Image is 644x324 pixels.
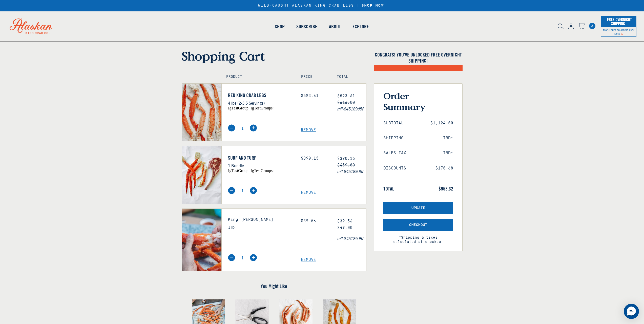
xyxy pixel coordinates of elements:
[430,121,453,126] span: $1,124.00
[290,12,323,41] a: Subscribe
[337,225,352,230] s: $49.00
[337,235,366,242] span: mil-845189d5f
[269,12,290,41] a: Shop
[383,166,406,171] span: Discounts
[589,23,595,29] span: 3
[182,209,222,271] img: King Crab Knuckles - 1 lb
[301,190,366,195] a: Remove
[621,32,623,35] span: Shipping Notice Icon
[301,75,326,79] h4: Price
[228,92,293,98] a: Red King Crab Legs
[439,186,453,192] span: $953.32
[374,52,463,64] h4: Congrats! You've unlocked FREE OVERNIGHT SHIPPING!
[250,254,257,261] img: plus
[568,24,574,29] img: account
[383,90,453,112] h3: Order Summary
[360,4,386,8] a: SHOP NOW
[301,93,330,98] div: $523.61
[383,151,406,156] span: Sales Tax
[301,128,366,132] a: Remove
[337,163,355,167] s: $459.00
[226,75,290,79] h4: Product
[435,166,453,171] span: $170.68
[3,11,59,41] img: Alaskan King Crab Co. logo
[301,219,330,223] div: $39.56
[383,121,404,126] span: Subtotal
[337,105,366,112] span: mil-845189d5f
[323,12,347,41] a: About
[250,124,257,131] img: plus
[337,219,352,223] span: $39.56
[182,283,366,289] h4: You Might Like
[228,106,250,110] span: igTestGroup:
[251,106,274,110] span: igTestGroups:
[411,206,425,210] span: Update
[182,84,222,141] img: Red King Crab Legs - 4 lbs (2-3.5 Servings)
[228,187,235,194] img: minus
[337,168,366,175] span: mil-845189d5f
[337,75,362,79] h4: Total
[301,257,366,262] a: Remove
[383,231,453,244] span: *Shipping & taxes calculated at checkout
[337,100,355,105] s: $616.00
[383,219,453,231] button: Checkout
[182,49,366,63] h1: Shopping Cart
[228,162,293,169] p: 1 Bundle
[337,94,355,98] span: $523.61
[228,155,293,161] a: Surf and Turf
[409,223,427,227] span: Checkout
[228,124,235,131] img: minus
[603,28,634,35] span: Mon-Thurs on orders over $350
[251,168,274,173] span: igTestGroups:
[383,186,394,192] span: Total
[589,23,595,29] a: Cart
[301,156,330,161] div: $390.15
[228,254,235,261] img: minus
[624,304,639,319] div: Messenger Dummy Widget
[337,156,355,161] span: $390.15
[228,224,293,230] p: 1 lb
[228,100,293,106] p: 4 lbs (2-3.5 Servings)
[383,136,404,141] span: Shipping
[228,217,293,222] h3: King [PERSON_NAME]
[578,23,585,30] a: Cart
[362,4,384,8] strong: SHOP NOW
[383,202,453,214] button: Update
[250,187,257,194] img: plus
[606,16,632,27] span: Free Overnight Shipping
[182,146,222,204] img: Surf and Turf - 1 Bundle
[258,4,386,8] div: WILD-CAUGHT ALASKAN KING CRAB LEGS |
[228,168,250,173] span: igTestGroup:
[347,12,375,41] a: Explore
[558,24,564,29] img: search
